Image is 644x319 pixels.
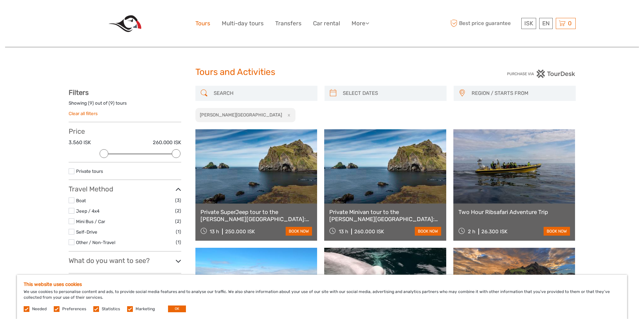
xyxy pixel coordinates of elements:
h3: Travel Method [69,185,181,193]
span: (1) [176,228,181,236]
h5: This website uses cookies [24,282,620,287]
a: Self-Drive [76,229,97,235]
p: We're away right now. Please check back later! [9,12,76,17]
strong: Filters [69,88,89,97]
a: Two Hour Ribsafari Adventure Trip [458,209,570,215]
a: Private tours [76,168,103,174]
span: 2 h [468,229,475,235]
a: More [352,19,369,28]
h3: Price [69,127,181,135]
h2: [PERSON_NAME][GEOGRAPHIC_DATA] [200,112,282,117]
a: book now [415,227,441,236]
a: Private SuperJeep tour to the [PERSON_NAME][GEOGRAPHIC_DATA]: History and Natural Wonders [200,209,312,222]
a: Transfers [275,19,302,28]
img: PurchaseViaTourDesk.png [507,70,575,78]
a: Car rental [313,19,340,28]
div: 260.000 ISK [354,229,384,235]
button: x [283,111,292,118]
span: 0 [567,20,573,27]
div: Showing ( ) out of ( ) tours [69,100,181,110]
input: SEARCH [211,87,314,99]
button: Open LiveChat chat widget [78,10,86,19]
label: Needed [32,306,47,312]
a: Tours [195,19,210,28]
a: Multi-day tours [222,19,264,28]
label: 260.000 ISK [153,139,181,146]
a: Private Minivan tour to the [PERSON_NAME][GEOGRAPHIC_DATA]: History and Natural Wonders [329,209,441,222]
a: Mini Bus / Car [76,219,105,224]
img: 455-fc339101-563c-49f4-967d-c54edcb1c401_logo_big.jpg [109,15,141,32]
div: EN [539,18,553,29]
label: Preferences [62,306,86,312]
span: (2) [175,217,181,225]
span: 13 h [339,229,348,235]
a: Jeep / 4x4 [76,208,99,214]
label: 9 [90,100,92,106]
div: 26.300 ISK [481,229,507,235]
span: (2) [175,207,181,215]
span: ISK [524,20,533,27]
h3: What do you want to see? [69,257,181,265]
a: Clear all filters [69,111,98,116]
span: 13 h [210,229,219,235]
a: book now [286,227,312,236]
span: (1) [176,238,181,246]
a: Other / Non-Travel [76,240,115,245]
h1: Tours and Activities [195,67,449,78]
button: REGION / STARTS FROM [469,88,572,99]
div: 250.000 ISK [225,229,255,235]
label: Marketing [136,306,155,312]
span: Best price guarantee [449,18,520,29]
input: SELECT DATES [340,87,443,99]
button: OK [168,305,186,312]
a: Boat [76,198,86,203]
label: 9 [110,100,113,106]
label: Statistics [102,306,120,312]
span: (3) [175,196,181,204]
a: book now [544,227,570,236]
div: We use cookies to personalise content and ads, to provide social media features and to analyse ou... [17,275,627,319]
label: 3.560 ISK [69,139,91,146]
